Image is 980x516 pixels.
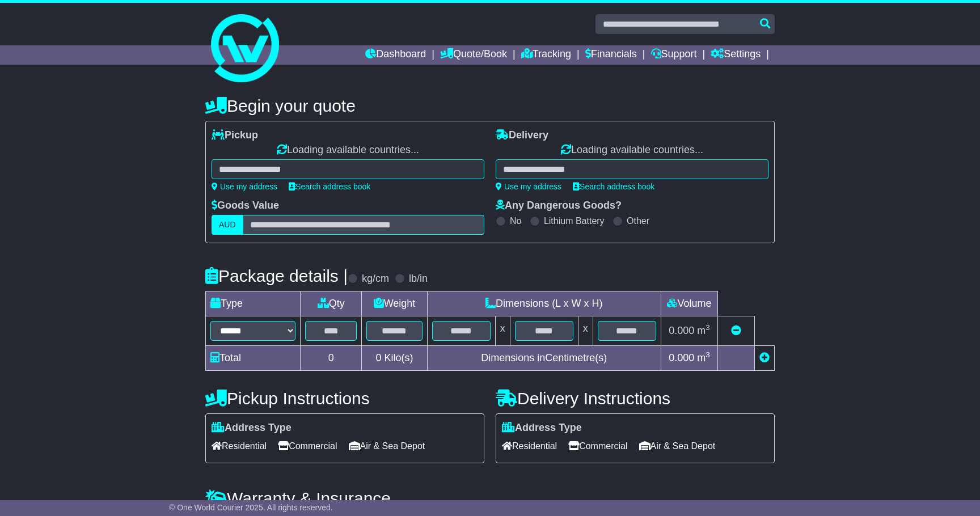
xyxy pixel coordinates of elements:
[496,389,775,408] h4: Delivery Instructions
[585,45,637,65] a: Financials
[212,129,258,142] label: Pickup
[544,215,605,226] label: Lithium Battery
[206,291,301,316] td: Type
[706,350,710,359] sup: 3
[206,346,301,371] td: Total
[651,45,697,65] a: Support
[496,182,561,191] a: Use my address
[205,267,348,285] h4: Package details |
[661,291,717,316] td: Volume
[169,503,333,512] span: © One World Courier 2025. All rights reserved.
[496,129,548,142] label: Delivery
[278,437,337,455] span: Commercial
[669,352,694,363] span: 0.000
[427,346,661,371] td: Dimensions in Centimetre(s)
[627,215,649,226] label: Other
[362,273,389,285] label: kg/cm
[375,352,381,363] span: 0
[212,200,279,212] label: Goods Value
[502,437,557,455] span: Residential
[697,325,710,336] span: m
[711,45,761,65] a: Settings
[427,291,661,316] td: Dimensions (L x W x H)
[440,45,507,65] a: Quote/Book
[510,215,521,226] label: No
[568,437,627,455] span: Commercial
[496,144,768,157] div: Loading available countries...
[205,389,484,408] h4: Pickup Instructions
[212,215,243,235] label: AUD
[362,291,427,316] td: Weight
[301,346,362,371] td: 0
[502,422,582,434] label: Address Type
[205,96,775,115] h4: Begin your quote
[573,182,654,191] a: Search address book
[759,352,770,363] a: Add new item
[289,182,370,191] a: Search address book
[301,291,362,316] td: Qty
[349,437,425,455] span: Air & Sea Depot
[205,489,775,507] h4: Warranty & Insurance
[706,323,710,332] sup: 3
[212,182,277,191] a: Use my address
[212,437,267,455] span: Residential
[697,352,710,363] span: m
[669,325,694,336] span: 0.000
[212,144,484,157] div: Loading available countries...
[496,200,622,212] label: Any Dangerous Goods?
[212,422,292,434] label: Address Type
[639,437,716,455] span: Air & Sea Depot
[409,273,428,285] label: lb/in
[495,316,510,346] td: x
[578,316,593,346] td: x
[731,325,741,336] a: Remove this item
[521,45,571,65] a: Tracking
[365,45,426,65] a: Dashboard
[362,346,427,371] td: Kilo(s)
